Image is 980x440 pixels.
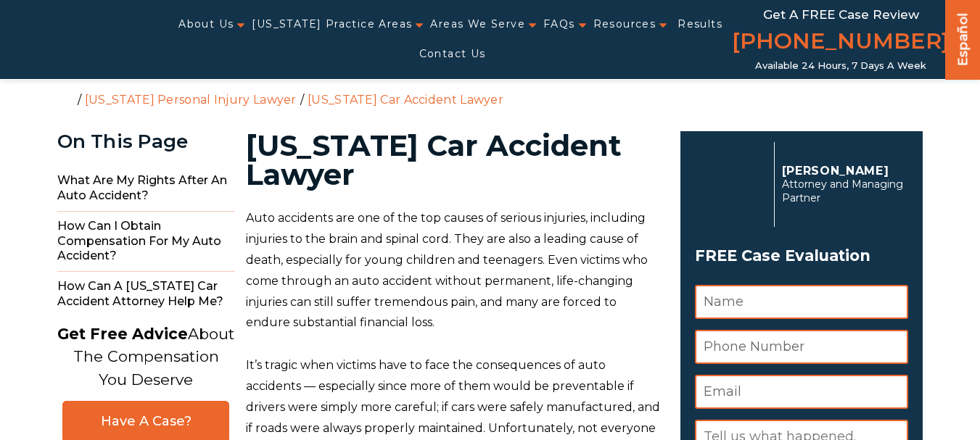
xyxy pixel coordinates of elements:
a: Results [678,9,722,39]
a: [US_STATE] Practice Areas [252,9,412,39]
span: How Can I Obtain Compensation for My Auto Accident? [57,212,235,272]
input: Phone Number [695,330,908,364]
span: FREE Case Evaluation [695,242,908,270]
a: Resources [593,9,656,39]
a: [US_STATE] Personal Injury Lawyer [85,93,297,107]
span: What are My Rights after an Auto Accident? [57,166,235,212]
input: Name [695,285,908,319]
span: Get a FREE Case Review [763,7,919,22]
div: On This Page [57,131,235,152]
a: Areas We Serve [430,9,525,39]
img: Auger & Auger Accident and Injury Lawyers Logo [9,28,169,52]
strong: Get Free Advice [57,325,188,343]
a: Home [61,92,74,105]
a: Contact Us [419,39,486,69]
input: Email [695,375,908,409]
h1: [US_STATE] Car Accident Lawyer [246,131,664,189]
span: Auto accidents are one of the top causes of serious injuries, including injuries to the brain and... [246,211,648,329]
p: [PERSON_NAME] [782,164,909,178]
li: [US_STATE] Car Accident Lawyer [304,93,507,107]
span: Attorney and Managing Partner [782,178,909,205]
span: Available 24 Hours, 7 Days a Week [755,60,926,72]
span: How Can a [US_STATE] Car Accident Attorney Help Me? [57,272,235,317]
a: FAQs [543,9,575,39]
a: [PHONE_NUMBER] [732,25,950,60]
p: About The Compensation You Deserve [57,323,234,391]
img: Herbert Auger [695,148,767,220]
span: Have A Case? [78,413,214,430]
a: About Us [178,9,234,39]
